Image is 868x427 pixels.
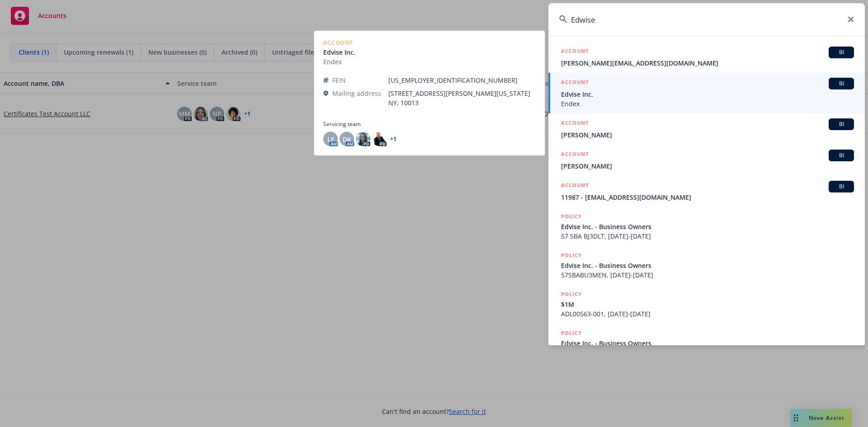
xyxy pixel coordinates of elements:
[561,270,854,280] span: 57SBABU3MEN, [DATE]-[DATE]
[832,183,850,191] span: BI
[561,89,854,99] span: Edvise Inc.
[561,192,854,202] span: 11987 - [EMAIL_ADDRESS][DOMAIN_NAME]
[561,290,582,299] h5: POLICY
[832,120,850,128] span: BI
[561,58,854,68] span: [PERSON_NAME][EMAIL_ADDRESS][DOMAIN_NAME]
[561,150,589,160] h5: ACCOUNT
[561,309,854,319] span: ADL00563-001, [DATE]-[DATE]
[561,181,589,192] h5: ACCOUNT
[548,176,865,207] a: ACCOUNTBI11987 - [EMAIL_ADDRESS][DOMAIN_NAME]
[561,300,854,309] span: $1M
[561,118,589,129] h5: ACCOUNT
[832,151,850,160] span: BI
[561,231,854,241] span: 57 SBA BJ3DLT, [DATE]-[DATE]
[548,324,865,362] a: POLICYEdvise Inc. - Business Owners
[548,42,865,73] a: ACCOUNTBI[PERSON_NAME][EMAIL_ADDRESS][DOMAIN_NAME]
[561,338,854,348] span: Edvise Inc. - Business Owners
[548,145,865,176] a: ACCOUNTBI[PERSON_NAME]
[548,207,865,246] a: POLICYEdvise Inc. - Business Owners57 SBA BJ3DLT, [DATE]-[DATE]
[832,80,850,88] span: BI
[548,285,865,324] a: POLICY$1MADL00563-001, [DATE]-[DATE]
[561,222,854,231] span: Edvise Inc. - Business Owners
[561,161,854,171] span: [PERSON_NAME]
[561,251,582,260] h5: POLICY
[548,3,865,36] input: Search...
[561,130,854,140] span: [PERSON_NAME]
[561,328,582,338] h5: POLICY
[561,47,589,57] h5: ACCOUNT
[548,246,865,285] a: POLICYEdvise Inc. - Business Owners57SBABU3MEN, [DATE]-[DATE]
[561,261,854,270] span: Edvise Inc. - Business Owners
[832,48,850,56] span: BI
[548,113,865,145] a: ACCOUNTBI[PERSON_NAME]
[561,212,582,221] h5: POLICY
[561,78,589,89] h5: ACCOUNT
[561,99,854,108] span: Endex
[548,73,865,113] a: ACCOUNTBIEdvise Inc.Endex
